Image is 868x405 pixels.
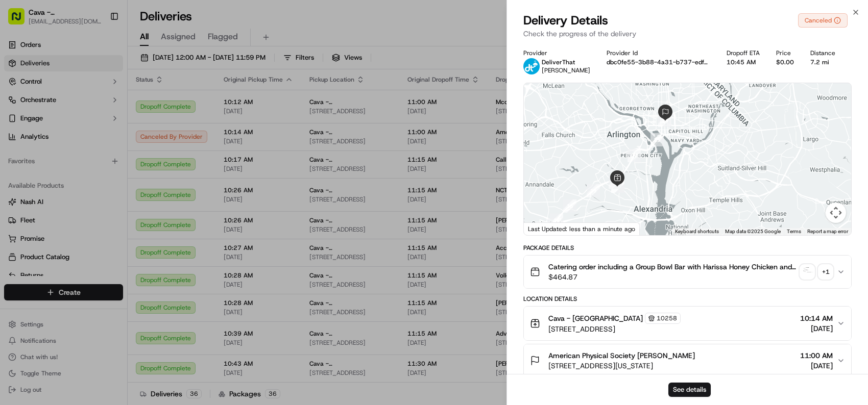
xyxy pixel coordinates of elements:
span: [DATE] [89,185,110,193]
div: Provider [523,49,590,57]
button: Canceled [798,13,848,28]
span: API Documentation [97,227,164,238]
p: Welcome 👋 [10,40,186,57]
div: Distance [810,49,835,57]
button: Cava - [GEOGRAPHIC_DATA]10258[STREET_ADDRESS]10:14 AM[DATE] [524,307,851,340]
span: [DATE] [92,158,113,166]
button: dbc0fe55-3b88-4a31-b737-edfa7d03af46 [607,58,710,66]
input: Got a question? Start typing here... [27,65,184,76]
button: Start new chat [174,100,186,112]
span: Knowledge Base [20,227,78,238]
button: See all [158,130,186,142]
span: Catering order including a Group Bowl Bar with Harissa Honey Chicken and another Group Bowl Bar w... [548,262,796,272]
p: DeliverThat [542,58,590,66]
div: Location Details [523,295,852,303]
span: [PERSON_NAME] [542,66,590,74]
a: Report a map error [807,229,848,234]
div: 💻 [86,229,94,237]
a: Powered byPylon [72,252,124,260]
div: Package Details [523,244,852,252]
a: 📗Knowledge Base [6,223,82,242]
span: • [84,185,87,193]
a: Terms (opens in new tab) [787,229,801,234]
img: Klarizel Pensader [10,148,27,164]
img: Cava Alexandria [10,175,27,192]
button: See details [668,383,711,397]
div: 📗 [10,229,18,237]
span: Cava Alexandria [32,185,82,193]
span: Klarizel Pensader [32,158,84,166]
img: Nash [10,10,31,30]
a: 💻API Documentation [82,223,168,242]
div: 17 [550,214,563,227]
span: [DATE] [800,323,833,334]
img: profile_deliverthat_partner.png [523,58,540,74]
div: We're available if you need us! [46,107,140,115]
span: [STREET_ADDRESS][US_STATE] [548,361,695,371]
span: Cava - [GEOGRAPHIC_DATA] [548,313,643,323]
p: Check the progress of the delivery [523,29,852,39]
span: 11:00 AM [800,350,833,361]
div: Provider Id [607,49,710,57]
div: Start new chat [46,97,167,107]
img: 1736555255976-a54dd68f-1ca7-489b-9aae-adbdc363a1c4 [10,97,29,115]
button: signature_proof_of_delivery image+1 [800,265,833,279]
div: Past conversations [10,132,68,140]
button: Catering order including a Group Bowl Bar with Harissa Honey Chicken and another Group Bowl Bar w... [524,256,851,288]
div: 25 [650,133,664,146]
span: [STREET_ADDRESS] [548,324,681,334]
div: Price [776,49,794,57]
div: 18 [563,199,576,213]
div: Last Updated: less than a minute ago [524,222,640,235]
div: 10:45 AM [727,58,760,66]
img: signature_proof_of_delivery image [800,265,814,279]
div: 16 [548,218,561,231]
div: 19 [587,184,600,197]
div: Dropoff ETA [727,49,760,57]
button: Keyboard shortcuts [675,228,719,235]
span: American Physical Society [PERSON_NAME] [548,350,695,361]
span: 10:14 AM [800,313,833,323]
div: 24 [628,149,641,162]
span: • [86,158,90,166]
img: 1736555255976-a54dd68f-1ca7-489b-9aae-adbdc363a1c4 [20,158,29,166]
button: American Physical Society [PERSON_NAME][STREET_ADDRESS][US_STATE]11:00 AM[DATE] [524,344,851,377]
button: Map camera controls [826,202,846,223]
a: Open this area in Google Maps (opens a new window) [526,222,560,235]
img: Google [526,222,560,235]
span: Pylon [102,252,124,260]
span: Map data ©2025 Google [725,229,781,234]
div: + 1 [818,265,833,279]
span: [DATE] [800,361,833,371]
span: $464.87 [548,272,796,282]
img: 1724597045416-56b7ee45-8013-43a0-a6f9-03cb97ddad50 [21,97,40,115]
span: 10258 [657,314,677,322]
div: $0.00 [776,58,794,66]
div: 7.2 mi [810,58,835,66]
span: Delivery Details [523,12,608,29]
